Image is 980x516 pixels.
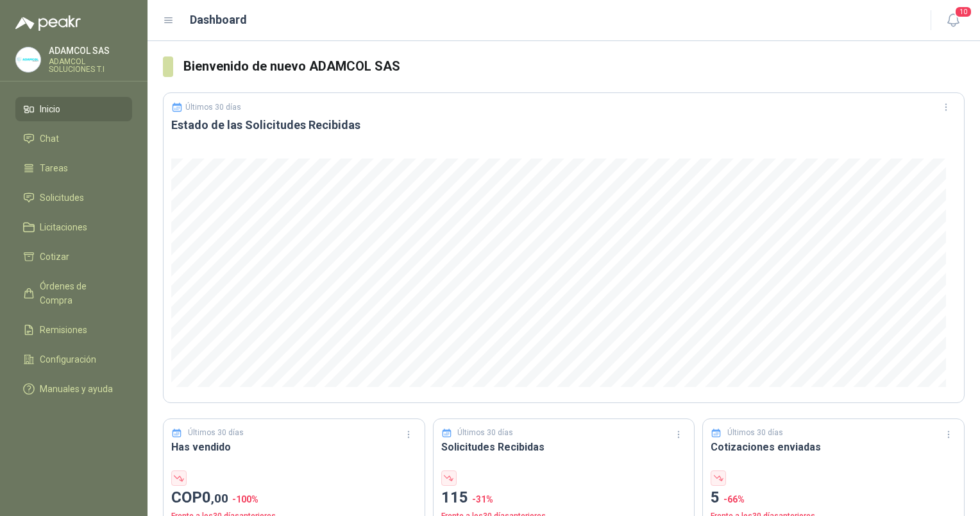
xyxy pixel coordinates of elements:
[711,486,956,510] p: 5
[15,274,132,313] a: Órdenes de Compra
[40,323,87,337] span: Remisiones
[183,56,965,76] h3: Bienvenido de nuevo ADAMCOL SAS
[202,488,228,506] span: 0
[441,439,687,455] h3: Solicitudes Recibidas
[40,191,84,205] span: Solicitudes
[942,9,965,32] button: 10
[711,439,956,455] h3: Cotizaciones enviadas
[15,377,132,401] a: Manuales y ayuda
[190,11,247,29] h1: Dashboard
[15,156,132,180] a: Tareas
[40,352,96,366] span: Configuración
[15,347,132,372] a: Configuración
[40,102,60,116] span: Inicio
[188,427,244,439] p: Últimos 30 días
[15,318,132,342] a: Remisiones
[171,486,417,510] p: COP
[723,494,745,504] span: -66 %
[472,494,493,504] span: -31 %
[15,245,132,269] a: Cotizar
[232,494,258,504] span: -100 %
[15,97,132,121] a: Inicio
[15,15,81,31] img: Logo peakr
[40,250,69,264] span: Cotizar
[49,46,132,55] p: ADAMCOL SAS
[171,439,417,455] h3: Has vendido
[457,427,513,439] p: Últimos 30 días
[40,161,68,175] span: Tareas
[15,185,132,210] a: Solicitudes
[40,220,87,234] span: Licitaciones
[15,126,132,151] a: Chat
[211,491,228,506] span: ,00
[16,47,40,72] img: Company Logo
[15,215,132,239] a: Licitaciones
[727,427,783,439] p: Últimos 30 días
[40,279,120,307] span: Órdenes de Compra
[49,58,132,73] p: ADAMCOL SOLUCIONES T.I
[40,132,59,146] span: Chat
[171,117,956,133] h3: Estado de las Solicitudes Recibidas
[441,486,687,510] p: 115
[40,382,113,396] span: Manuales y ayuda
[185,103,241,112] p: Últimos 30 días
[954,6,972,18] span: 10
